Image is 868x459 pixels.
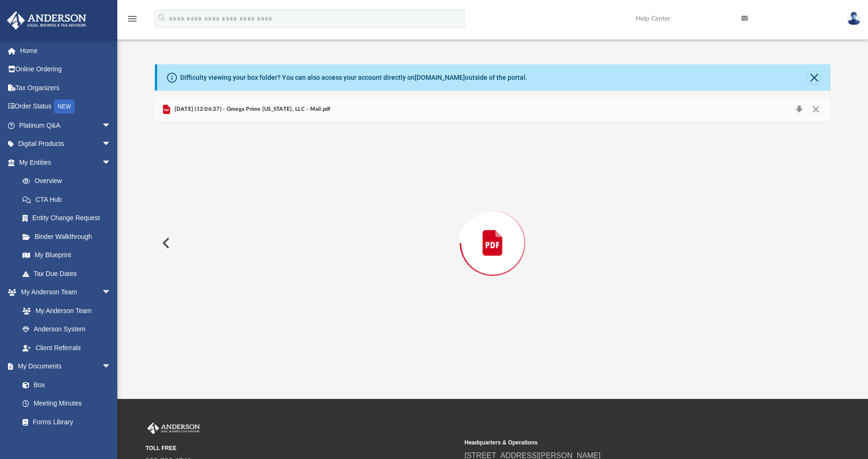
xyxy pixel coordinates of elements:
div: Preview [155,97,830,364]
span: arrow_drop_down [102,135,121,154]
span: [DATE] (12:06:27) - Omega Prime [US_STATE], LLC - Mail.pdf [172,105,331,114]
a: [DOMAIN_NAME] [415,74,465,81]
img: Anderson Advisors Platinum Portal [4,11,89,30]
small: TOLL FREE [145,444,458,452]
button: Download [791,103,807,116]
a: Anderson System [13,320,121,339]
a: Platinum Q&Aarrow_drop_down [7,116,125,135]
a: My Anderson Teamarrow_drop_down [7,283,121,302]
a: My Documentsarrow_drop_down [7,357,121,376]
a: My Anderson Team [13,301,116,320]
i: search [157,13,167,23]
a: menu [127,18,138,24]
button: Close [807,71,821,84]
span: arrow_drop_down [102,116,121,135]
span: arrow_drop_down [102,357,121,376]
a: Digital Productsarrow_drop_down [7,135,125,153]
img: User Pic [847,12,861,25]
span: arrow_drop_down [102,283,121,302]
a: Client Referrals [13,338,121,357]
a: My Entitiesarrow_drop_down [7,153,125,172]
a: Binder Walkthrough [13,227,125,246]
a: Entity Change Request [13,209,125,228]
button: Previous File [155,230,175,256]
a: Meeting Minutes [13,394,121,413]
a: CTA Hub [13,190,125,209]
a: Tax Organizers [7,78,125,97]
a: Online Ordering [7,60,125,79]
a: My Blueprint [13,246,121,265]
img: Anderson Advisors Platinum Portal [145,422,202,435]
i: menu [127,13,138,24]
a: Home [7,41,125,60]
a: Tax Due Dates [13,264,125,283]
div: NEW [54,99,75,114]
a: Box [13,375,116,394]
a: Order StatusNEW [7,97,125,116]
div: Difficulty viewing your box folder? You can also access your account directly on outside of the p... [180,73,527,83]
a: Forms Library [13,413,116,431]
span: arrow_drop_down [102,153,121,172]
a: Overview [13,172,125,191]
button: Close [807,103,824,116]
small: Headquarters & Operations [464,438,777,447]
